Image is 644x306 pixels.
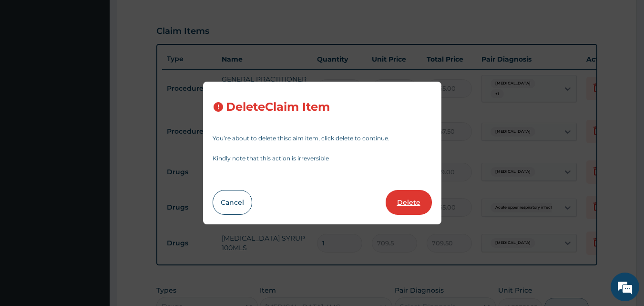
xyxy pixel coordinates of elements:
[50,53,160,66] div: Chat with us now
[213,190,252,215] button: Cancel
[226,101,330,114] h3: Delete Claim Item
[156,5,179,28] div: Minimize live chat window
[213,136,432,141] p: You’re about to delete this claim item , click delete to continue.
[18,48,39,72] img: d_794563401_company_1708531726252_794563401
[5,204,182,238] textarea: Type your message and hit 'Enter'
[213,156,432,161] p: Kindly note that this action is irreversible
[386,190,432,215] button: Delete
[55,92,132,189] span: We're online!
